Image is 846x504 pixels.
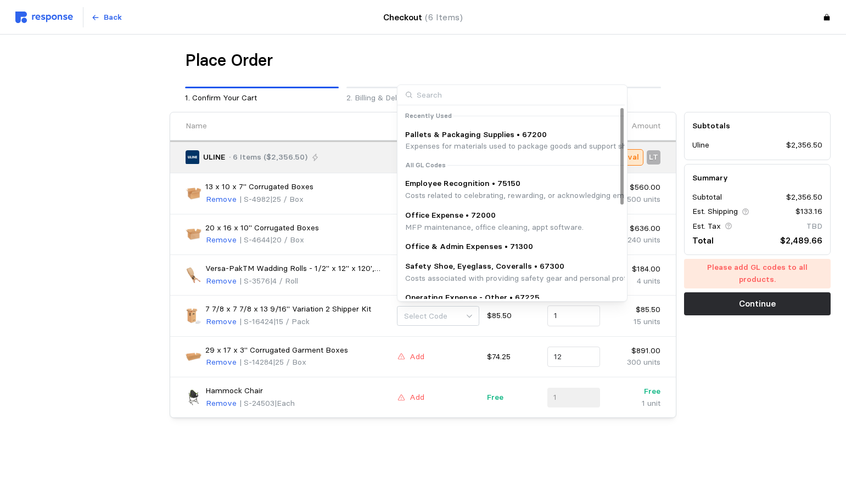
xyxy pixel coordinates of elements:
[608,275,660,287] p: 4 units
[205,263,389,275] p: Versa-PakTM Wadding Rolls - 1/2" x 12" x 120', Kraft
[186,308,201,324] img: S-16424
[239,357,273,367] span: | S-14284
[608,194,660,206] p: 500 units
[205,275,237,288] button: Remove
[239,194,270,204] span: | S-4982
[692,172,822,184] h5: Summary
[239,276,270,286] span: | S-3576
[186,267,201,283] img: S-3576
[608,234,660,246] p: 240 units
[274,398,295,408] span: | Each
[104,12,122,24] p: Back
[186,349,201,365] img: S-14284
[806,220,822,233] p: TBD
[786,191,822,203] p: $2,356.50
[649,151,658,163] p: LT
[692,139,709,151] p: Uline
[692,191,722,203] p: Subtotal
[205,303,371,315] p: 7 7/8 x 7 7/8 x 13 9/16" Variation 2 Shipper Kit
[273,357,306,367] span: | 25 / Box
[608,182,660,194] p: $560.00
[684,292,831,315] button: Continue
[186,389,201,405] img: S-24503
[185,92,339,104] p: 1. Confirm Your Cart
[425,12,463,22] span: (6 Items)
[786,139,822,151] p: $2,356.50
[397,391,425,404] button: Add
[487,392,540,404] p: Free
[205,356,237,369] button: Remove
[608,223,660,235] p: $636.00
[270,194,304,204] span: | 25 / Box
[405,222,584,234] p: MFP maintenance, office cleaning, appt software.
[739,297,776,310] p: Continue
[205,234,237,247] button: Remove
[206,356,237,369] p: Remove
[206,398,237,410] p: Remove
[487,310,540,322] p: $85.50
[631,120,660,132] p: Amount
[608,263,660,275] p: $184.00
[608,356,660,369] p: 300 units
[15,12,73,23] img: svg%3e
[206,234,237,246] p: Remove
[205,397,237,410] button: Remove
[405,241,533,253] p: Office & Admin Expenses • 71300
[410,392,424,404] p: Add
[270,235,304,245] span: | 20 / Box
[205,222,319,234] p: 20 x 16 x 10" Corrugated Boxes
[608,316,660,328] p: 15 units
[487,351,540,363] p: $74.25
[186,185,201,201] img: S-4982
[608,304,660,316] p: $85.50
[185,50,273,71] h1: Place Order
[203,151,225,163] p: ULINE
[383,10,463,24] h4: Checkout
[85,7,128,28] button: Back
[690,262,825,285] p: Please add GL codes to all products.
[692,234,714,247] p: Total
[205,181,313,193] p: 13 x 10 x 7" Corrugated Boxes
[405,292,739,304] p: Operating Expense - Other • 67225
[608,345,660,357] p: $891.00
[404,311,447,321] span: Select Code
[397,85,625,105] input: Search
[186,120,207,132] p: Name
[346,92,500,104] p: 2. Billing & Delivery
[206,194,237,206] p: Remove
[692,120,822,132] h5: Subtotals
[273,316,310,326] span: | 15 / Pack
[554,306,594,326] input: Qty
[554,347,594,367] input: Qty
[410,351,424,363] p: Add
[239,316,273,326] span: | S-16424
[692,206,738,218] p: Est. Shipping
[270,276,298,286] span: | 4 / Roll
[206,275,237,287] p: Remove
[205,193,237,206] button: Remove
[229,151,307,163] p: · 6 Items ($2,356.50)
[795,206,822,218] p: $133.16
[397,306,480,326] button: Select Code
[780,234,822,247] p: $2,489.66
[692,220,721,233] p: Est. Tax
[608,386,660,398] p: Free
[186,226,201,242] img: S-4644
[205,315,237,329] button: Remove
[397,350,425,364] button: Add
[239,235,270,245] span: | S-4644
[405,209,584,222] p: Office Expense • 72000
[206,316,237,328] p: Remove
[205,385,263,397] p: Hammock Chair
[239,398,274,408] span: | S-24503
[608,398,660,410] p: 1 unit
[205,344,348,356] p: 29 x 17 x 3" Corrugated Garment Boxes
